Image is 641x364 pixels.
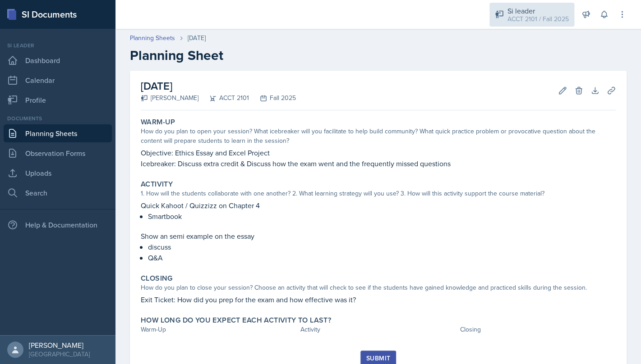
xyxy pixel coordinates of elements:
p: Smartbook [148,211,616,222]
label: How long do you expect each activity to last? [141,316,331,325]
div: Submit [366,355,390,362]
p: Objective: Ethics Essay and Excel Project [141,147,616,158]
div: Si leader [507,5,569,16]
div: [GEOGRAPHIC_DATA] [29,350,90,359]
a: Planning Sheets [4,124,112,142]
div: Fall 2025 [249,93,296,103]
div: How do you plan to close your session? Choose an activity that will check to see if the students ... [141,283,616,292]
p: Q&A [148,252,616,263]
div: [DATE] [188,33,206,43]
h2: Planning Sheet [130,47,627,64]
div: ACCT 2101 / Fall 2025 [507,14,569,24]
div: How do you plan to open your session? What icebreaker will you facilitate to help build community... [141,127,616,146]
div: ACCT 2101 [198,93,249,103]
a: Observation Forms [4,144,112,162]
div: [PERSON_NAME] [141,93,198,103]
a: Profile [4,91,112,109]
a: Planning Sheets [130,33,175,43]
a: Uploads [4,164,112,182]
p: discuss [148,241,616,252]
a: Calendar [4,71,112,89]
p: Quick Kahoot / Quizzizz on Chapter 4 [141,200,616,211]
div: Documents [4,114,112,123]
label: Closing [141,274,173,283]
div: 1. How will the students collaborate with one another? 2. What learning strategy will you use? 3.... [141,189,616,198]
div: [PERSON_NAME] [29,341,90,350]
p: Show an semi example on the essay [141,231,616,241]
div: Help & Documentation [4,216,112,234]
p: Icebreaker: Discuss extra credit & Discuss how the exam went and the frequently missed questions [141,158,616,169]
div: Warm-Up [141,325,297,334]
a: Dashboard [4,51,112,69]
label: Activity [141,180,173,189]
label: Warm-Up [141,118,175,127]
div: Si leader [4,41,112,50]
a: Search [4,184,112,202]
p: Exit Ticket: How did you prep for the exam and how effective was it? [141,294,616,305]
div: Activity [300,325,457,334]
h2: [DATE] [141,78,296,94]
div: Closing [460,325,616,334]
